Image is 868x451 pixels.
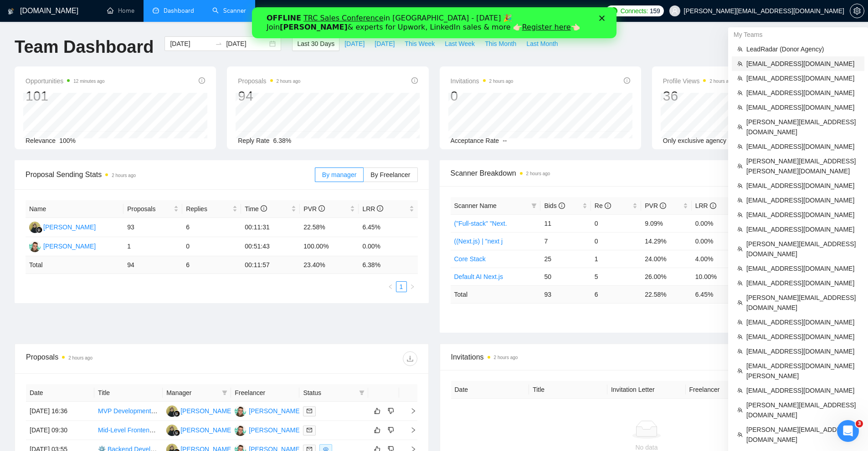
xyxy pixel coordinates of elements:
th: Replies [182,200,241,218]
a: homeHome [107,7,134,15]
span: [PERSON_NAME][EMAIL_ADDRESS][DOMAIN_NAME] [746,425,859,445]
time: 2 hours ago [489,79,514,84]
img: T [166,425,178,436]
button: like [372,405,383,416]
th: Title [94,384,163,402]
li: Next Page [407,281,418,292]
td: 4.00% [692,250,742,268]
time: 2 hours ago [68,355,92,360]
span: team [737,90,743,96]
td: 0.00% [692,232,742,250]
td: 00:11:57 [241,256,300,274]
span: team [737,46,743,52]
span: filter [357,386,366,400]
span: to [215,40,222,47]
img: AC [235,405,246,417]
td: [DATE] 16:36 [26,402,94,421]
span: Last 30 Days [297,39,334,49]
td: 100.00% [300,237,359,256]
span: [PERSON_NAME][EMAIL_ADDRESS][DOMAIN_NAME] [746,117,859,137]
img: gigradar-bm.png [174,410,180,417]
span: info-circle [710,203,716,209]
th: Freelancer [686,381,764,399]
span: right [403,408,416,414]
td: 93 [540,285,591,303]
button: [DATE] [370,36,400,51]
div: My Teams [728,27,868,42]
span: Replies [186,204,231,214]
span: [DATE] [344,39,365,49]
li: Previous Page [385,281,396,292]
td: 6.38 % [359,256,417,274]
h1: Team Dashboard [15,36,154,58]
img: gigradar-bm.png [36,227,42,233]
td: 10.00% [692,268,742,285]
a: ("Full-stack" "Next. [454,220,507,227]
td: 5 [591,268,641,285]
span: This Month [485,39,516,49]
span: mail [307,427,312,433]
td: 22.58% [300,218,359,237]
button: dislike [385,405,396,416]
span: [EMAIL_ADDRESS][DOMAIN_NAME] [746,88,859,98]
span: right [403,427,416,433]
img: T [166,405,178,417]
span: Invitations [451,76,514,86]
time: 2 hours ago [526,171,550,176]
span: team [737,300,743,305]
td: Total [451,285,541,303]
td: 00:51:43 [241,237,300,256]
span: [EMAIL_ADDRESS][DOMAIN_NAME] [746,181,859,191]
span: [EMAIL_ADDRESS][DOMAIN_NAME] [746,317,859,327]
span: LRR [362,205,383,213]
span: PVR [303,205,325,213]
iframe: Intercom live chat banner [252,7,616,38]
td: 0.00% [359,237,417,256]
span: team [737,124,743,130]
span: Proposal Sending Stats [26,169,315,180]
span: team [737,163,743,169]
th: Freelancer [231,384,299,402]
a: setting [850,7,864,15]
a: ((Next.js) | "next j [454,238,503,245]
span: [EMAIL_ADDRESS][DOMAIN_NAME] [746,278,859,288]
td: 26.00% [641,268,691,285]
td: 0 [591,214,641,232]
td: Total [26,256,123,274]
span: like [374,407,380,415]
span: [PERSON_NAME][EMAIL_ADDRESS][DOMAIN_NAME] [746,400,859,420]
span: team [737,388,743,393]
a: AC[PERSON_NAME] [235,407,301,414]
td: [DATE] 09:30 [26,421,94,440]
input: Start date [170,39,211,49]
div: 0 [451,87,514,105]
img: AC [29,241,41,252]
span: Dashboard [164,7,194,15]
span: Scanner Name [454,202,497,209]
span: team [737,407,743,413]
div: [PERSON_NAME] [43,222,96,232]
span: Relevance [26,137,56,144]
span: team [737,198,743,203]
img: T [29,222,41,233]
span: Status [303,388,355,398]
button: setting [850,4,864,18]
div: [PERSON_NAME] [180,406,233,416]
td: 22.58 % [641,285,691,303]
span: info-circle [318,205,325,212]
button: download [403,351,417,366]
img: gigradar-bm.png [174,430,180,436]
td: 6.45% [359,218,417,237]
div: 101 [26,87,105,105]
span: info-circle [411,77,418,84]
span: This Week [405,39,435,49]
span: filter [531,203,537,208]
span: filter [529,199,539,213]
span: Bids [544,202,565,209]
span: info-circle [624,77,630,84]
span: dashboard [153,7,159,14]
a: AC[PERSON_NAME] [235,426,301,433]
a: searchScanner [212,7,246,15]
